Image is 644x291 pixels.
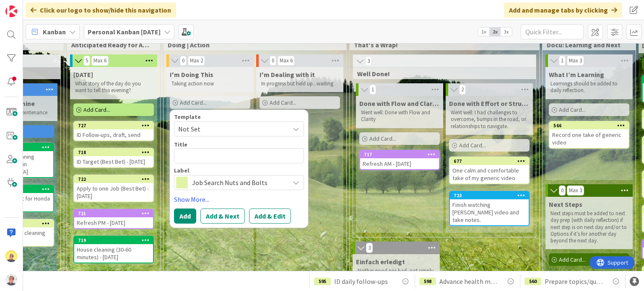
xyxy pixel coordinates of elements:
[369,135,396,142] span: Add Card...
[354,41,529,49] span: That's a Wrap!
[504,3,622,18] div: Add and manage tabs by clicking
[280,59,293,63] div: Max 6
[174,209,196,224] button: Add
[550,129,628,148] div: Record one take of generic video
[78,237,153,243] div: 719
[200,209,245,224] button: Add & Next
[78,176,153,182] div: 722
[174,194,304,204] a: Show More...
[549,200,582,209] span: Next Steps
[360,151,439,169] div: 717Refresh AM - [DATE]
[334,276,388,286] span: ID daily follow-ups
[454,158,529,164] div: 677
[18,1,38,11] span: Support
[559,56,566,66] span: 1
[501,28,512,36] span: 3x
[93,59,106,63] div: Max 6
[360,151,439,158] div: 717
[74,122,153,140] div: 727ID Follow-ups, draft, send
[168,41,336,49] span: Doing | Action
[553,123,628,129] div: 566
[364,152,439,157] div: 717
[74,244,153,263] div: House cleaning (30-60 minutes) - [DATE]
[74,237,153,244] div: 719
[74,122,153,129] div: 727
[359,99,440,108] span: Done with Flow and Clarity
[190,59,203,63] div: Max 2
[74,183,153,201] div: Apply to one Job (Best Bet) - [DATE]
[559,185,566,196] span: 0
[551,80,628,94] p: Learnings should be added to daily reflection.
[75,80,152,94] p: What story of the day do you want to tell this evening?
[360,158,439,169] div: Refresh AM - [DATE]
[449,99,530,108] span: Done with Effort or Struggle
[5,250,17,262] img: JW
[249,209,291,224] button: Add & Edit
[361,109,438,123] p: Went well: Done with Flow and Clarity
[357,70,525,78] span: Well Done!
[73,70,93,79] span: Today
[459,85,466,95] span: 2
[5,274,17,286] img: avatar
[521,24,584,39] input: Quick Filter...
[559,106,586,113] span: Add Card...
[178,124,283,134] span: Not Set
[365,56,372,66] span: 3
[74,210,153,217] div: 721
[88,28,161,36] b: Personal Kanban [DATE]
[459,142,486,149] span: Add Card...
[74,156,153,167] div: ID Target (Best Bet) - [DATE]
[450,165,529,183] div: One calm and comfortable take of my generic video
[83,106,110,113] span: Add Card...
[369,85,376,95] span: 1
[358,268,435,281] p: Neither good nor bad, just simply done
[5,5,17,17] img: Visit kanbanzone.com
[489,28,501,36] span: 2x
[78,123,153,129] div: 727
[450,192,529,225] div: 723Finish watching [PERSON_NAME] video and take notes.
[547,41,625,49] span: Docu: Learning and Next
[74,210,153,228] div: 721Refresh PM - [DATE]
[314,278,331,285] div: 595
[71,41,150,49] span: Anticipated Ready for Action
[559,256,586,263] span: Add Card...
[550,122,628,148] div: 566Record one take of generic video
[545,276,604,286] span: Prepare topics/questions for for info interview call with [PERSON_NAME] at CultureAmp
[550,122,628,129] div: 566
[366,243,373,253] span: 3
[551,210,628,244] p: Next steps must be added to next day prep (with daily reflection) if next step is on next day and...
[419,278,436,285] div: 598
[549,70,604,79] span: What I’m Learning
[171,80,249,87] p: Taking action now
[180,56,187,66] span: 0
[74,149,153,156] div: 718
[43,27,66,37] span: Kanban
[174,141,187,148] label: Title
[454,193,529,198] div: 723
[174,167,189,173] span: Label
[74,149,153,167] div: 718ID Target (Best Bet) - [DATE]
[260,70,315,79] span: I'm Dealing with it
[74,175,153,201] div: 722Apply to one Job (Best Bet) - [DATE]
[74,237,153,263] div: 719House cleaning (30-60 minutes) - [DATE]
[74,129,153,140] div: ID Follow-ups, draft, send
[451,109,528,130] p: Went well: I had challenges to overcome, bumps in the road, or relationships to navigate.
[170,70,213,79] span: I'm Doing This
[450,157,529,183] div: 677One calm and comfortable take of my generic video
[450,157,529,165] div: 677
[450,192,529,199] div: 723
[180,99,207,106] span: Add Card...
[74,175,153,183] div: 722
[569,188,582,193] div: Max 3
[174,114,201,120] span: Template
[74,217,153,228] div: Refresh PM - [DATE]
[450,199,529,225] div: Finish watching [PERSON_NAME] video and take notes.
[192,177,285,188] span: Job Search Nuts and Bolts
[525,278,541,285] div: 560
[478,28,489,36] span: 1x
[26,3,176,18] div: Click our logo to show/hide this navigation
[78,149,153,155] div: 718
[78,211,153,216] div: 721
[270,99,296,106] span: Add Card...
[356,258,405,266] span: Einfach erledigt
